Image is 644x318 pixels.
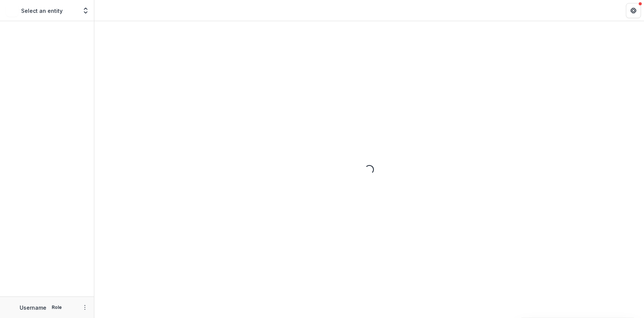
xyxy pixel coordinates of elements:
button: More [80,303,89,312]
p: Role [49,304,64,311]
button: Get Help [626,3,641,18]
button: Open entity switcher [80,3,91,18]
p: Username [20,304,46,312]
p: Select an entity [21,7,63,15]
